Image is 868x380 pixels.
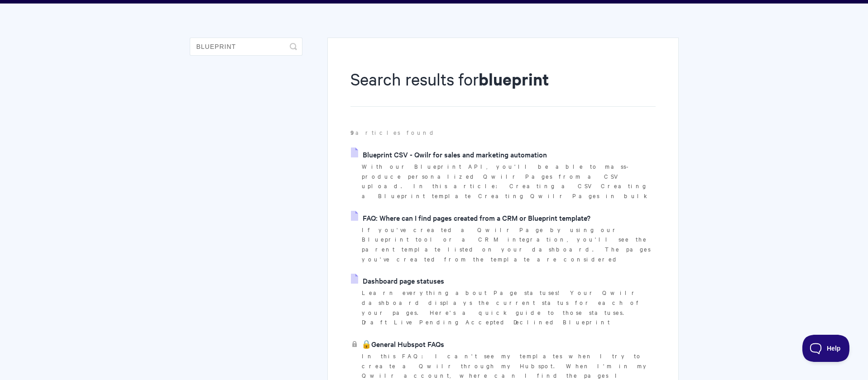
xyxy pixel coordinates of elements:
p: With our Blueprint API, you'll be able to mass-produce personalized Qwilr Pages from a CSV upload... [362,161,655,201]
input: Search [190,38,302,56]
a: 🔒General Hubspot FAQs [351,337,444,351]
strong: blueprint [479,68,549,90]
a: Dashboard page statuses [351,274,444,287]
a: FAQ: Where can I find pages created from a CRM or Blueprint template? [351,211,590,224]
p: Learn everything about Page statuses! Your Qwilr dashboard displays the current status for each o... [362,288,655,327]
p: articles found [350,128,655,138]
iframe: Toggle Customer Support [802,335,850,362]
p: If you've created a Qwilr Page by using our Blueprint tool or a CRM integration, you'll see the p... [362,225,655,264]
a: Blueprint CSV - Qwilr for sales and marketing automation [351,147,547,161]
h1: Search results for [350,67,655,107]
strong: 9 [350,128,355,137]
